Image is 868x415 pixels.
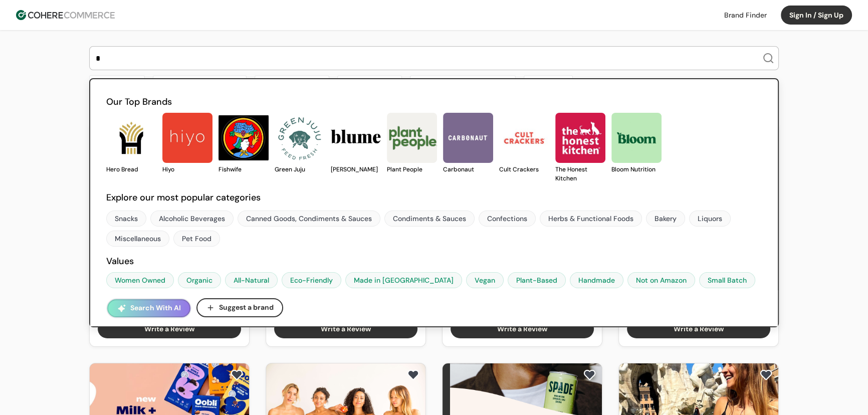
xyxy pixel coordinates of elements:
[578,275,615,286] div: Handmade
[107,299,190,317] button: Search With AI
[781,6,852,25] button: Sign In / Sign Up
[636,275,687,286] div: Not on Amazon
[405,367,421,382] button: add to favorite
[451,319,594,338] button: Write a Review
[106,211,146,227] a: Snacks
[186,275,212,286] div: Organic
[225,272,278,288] a: All-Natural
[115,234,161,244] div: Miscellaneous
[699,272,755,288] a: Small Batch
[282,272,341,288] a: Eco-Friendly
[570,272,623,288] a: Handmade
[508,272,566,288] a: Plant-Based
[475,275,495,286] div: Vegan
[466,272,504,288] a: Vegan
[106,95,762,109] h2: Our Top Brands
[548,214,633,224] div: Herbs & Functional Foods
[178,272,221,288] a: Organic
[16,10,115,20] img: Cohere Logo
[479,211,536,227] a: Confections
[106,191,762,204] h2: Explore our most popular categories
[229,367,245,382] button: add to favorite
[150,211,234,227] a: Alcoholic Beverages
[274,319,417,338] button: Write a Review
[393,214,466,224] div: Condiments & Sauces
[758,367,774,382] button: add to favorite
[581,367,598,382] button: add to favorite
[655,214,677,224] div: Bakery
[627,319,770,338] button: Write a Review
[345,272,462,288] a: Made in [GEOGRAPHIC_DATA]
[196,298,283,317] button: Suggest a brand
[159,214,225,224] div: Alcoholic Beverages
[627,272,695,288] a: Not on Amazon
[354,275,454,286] div: Made in [GEOGRAPHIC_DATA]
[182,234,211,244] div: Pet Food
[487,214,527,224] div: Confections
[290,275,333,286] div: Eco-Friendly
[540,211,642,227] a: Herbs & Functional Foods
[384,211,475,227] a: Condiments & Sauces
[115,214,138,224] div: Snacks
[106,231,169,247] a: Miscellaneous
[234,275,269,286] div: All-Natural
[708,275,747,286] div: Small Batch
[516,275,557,286] div: Plant-Based
[173,231,220,247] a: Pet Food
[646,211,685,227] a: Bakery
[98,319,241,338] button: Write a Review
[698,214,722,224] div: Liquors
[238,211,380,227] a: Canned Goods, Condiments & Sauces
[106,272,174,288] a: Women Owned
[115,275,165,286] div: Women Owned
[246,214,372,224] div: Canned Goods, Condiments & Sauces
[106,255,762,268] h2: Values
[689,211,731,227] a: Liquors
